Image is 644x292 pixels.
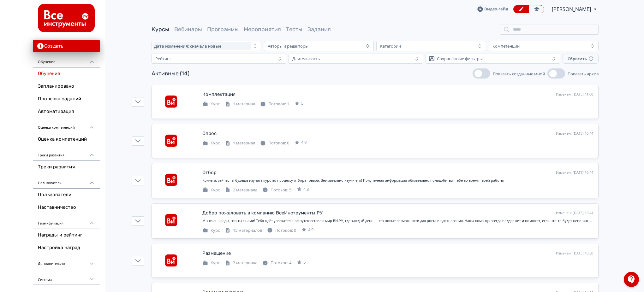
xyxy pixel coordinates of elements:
div: Курс [202,140,220,146]
div: Потоков: 4 [262,260,291,266]
div: Авторы и редакторы [268,44,308,49]
div: Длительность [292,56,320,61]
span: Показать архив [568,71,599,77]
div: Треки развития [33,146,100,161]
a: Обучение [33,67,100,80]
button: Создать [33,40,100,52]
div: Категории [380,44,401,49]
div: 3 материала [225,260,257,266]
div: Потоков: 5 [262,187,291,193]
a: Награды и рейтинг [33,229,100,242]
div: 15 материалов [225,227,262,234]
div: Сохранённые фильтры [437,56,483,61]
div: Потоков: 1 [260,101,289,107]
button: Компетенции [489,41,599,51]
a: Видео-гайд [477,6,508,12]
a: Задания [307,26,331,33]
div: Изменен: [DATE] 10:30 [556,251,593,256]
button: Длительность [289,54,423,64]
span: Показать созданные мной [493,71,545,77]
span: 4.9 [301,139,307,146]
img: https://files.teachbase.ru/system/account/58008/logo/medium-5ae35628acea0f91897e3bd663f220f6.png [38,4,95,32]
div: Геймификация [33,214,100,229]
a: Наставничество [33,201,100,214]
div: Пользователи [33,173,100,189]
div: Изменен: [DATE] 10:44 [556,170,593,175]
button: Сбросить [563,54,599,64]
div: Оценка компетенций [33,118,100,133]
a: Тесты [286,26,302,33]
div: Добро пожаловать в компанию ВсеИнструменты.РУ [202,209,323,217]
span: 4.9 [308,227,313,233]
div: Потоков: 0 [267,227,296,234]
button: Рейтинг [152,54,286,64]
a: Треки развития [33,161,100,173]
a: Автоматизация [33,105,100,118]
div: Курс [202,187,220,193]
div: Отбор [202,169,217,176]
span: 5 [301,100,303,107]
a: Вебинары [174,26,202,33]
div: Изменен: [DATE] 10:44 [556,210,593,216]
a: Пользователи [33,189,100,201]
a: Переключиться в режим ученика [529,5,544,13]
span: 5 [303,259,306,266]
div: Компетенции [492,44,520,49]
div: Активные (14) [152,69,189,78]
div: Комплектация [202,91,236,98]
button: Авторы и редакторы [264,41,374,51]
button: Сохранённые фильтры [426,54,560,64]
button: Категории [376,41,486,51]
div: Размещение [202,250,231,257]
div: Рейтинг [155,56,171,61]
div: Опрос [202,130,217,137]
a: Настройка наград [33,242,100,254]
div: Курс [202,227,220,234]
div: Изменен: [DATE] 10:44 [556,131,593,136]
div: Коллега, сейчас ты будешь изучать курс по процессу отбора товара. Внимательно изучи его! Полученн... [202,178,593,183]
span: 4.8 [303,186,309,193]
div: Обучение [33,52,100,67]
a: Мероприятия [244,26,281,33]
span: Дата изменения: сначала новые [154,44,221,49]
a: Оценка компетенций [33,133,100,146]
a: Проверка заданий [33,93,100,105]
div: Изменен: [DATE] 11:00 [556,92,593,97]
div: 2 материала [225,187,257,193]
div: 1 материал [225,101,255,107]
a: Запланировано [33,80,100,93]
span: Илья Трухачев [552,5,592,13]
div: Курс [202,260,220,266]
div: Дополнительно [33,254,100,269]
a: Программы [207,26,239,33]
div: Курс [202,101,220,107]
div: Система [33,269,100,284]
a: Курсы [152,26,169,33]
div: 1 материал [225,140,255,146]
div: Мы очень рады, что ты с нами! Тебя ждёт увлекательное путешествие в мир ВИ.РУ, где каждый день — ... [202,218,593,224]
button: Дата изменения: сначала новые [152,41,261,51]
div: Потоков: 0 [260,140,289,146]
